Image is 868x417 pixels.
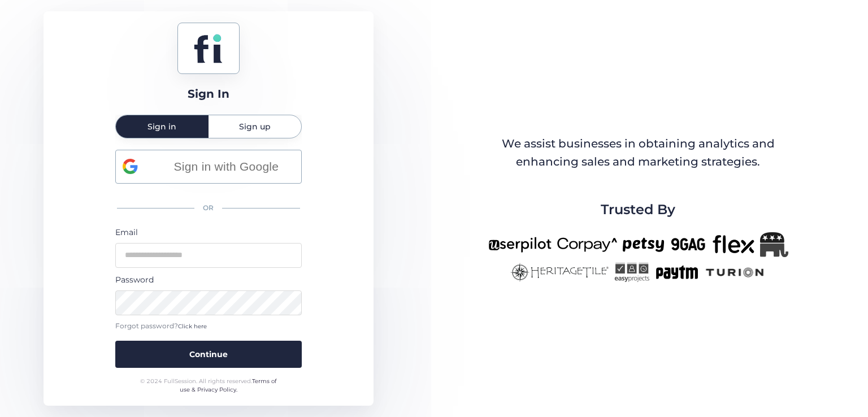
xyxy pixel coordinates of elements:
[670,232,707,257] img: 9gag-new.png
[614,263,649,282] img: easyprojects-new.png
[115,341,302,368] button: Continue
[557,232,617,257] img: corpay-new.png
[655,263,698,282] img: paytm-new.png
[189,348,228,360] span: Continue
[188,85,229,103] div: Sign In
[178,323,207,330] span: Click here
[488,232,552,257] img: userpilot-new.png
[158,157,294,176] span: Sign in with Google
[115,196,302,220] div: OR
[760,232,788,257] img: Republicanlogo-bw.png
[135,377,281,394] div: © 2024 FullSession. All rights reserved.
[147,123,176,131] span: Sign in
[510,263,609,282] img: heritagetile-new.png
[489,135,787,171] div: We assist businesses in obtaining analytics and enhancing sales and marketing strategies.
[115,226,302,238] div: Email
[115,321,302,332] div: Forgot password?
[239,123,271,131] span: Sign up
[601,199,675,220] span: Trusted By
[704,263,766,282] img: turion-new.png
[115,273,302,286] div: Password
[623,232,664,257] img: petsy-new.png
[713,232,754,257] img: flex-new.png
